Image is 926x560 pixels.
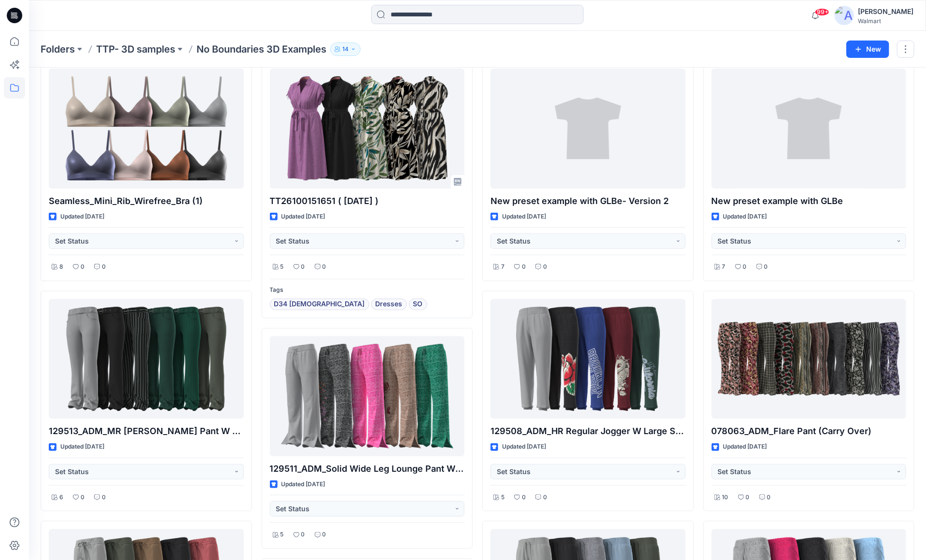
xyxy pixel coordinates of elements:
p: No Boundaries 3D Examples [196,42,326,56]
p: 0 [323,530,326,540]
a: 129513_ADM_MR Flare Pant W Self Belt & Functional Fly [49,299,244,419]
p: 0 [102,262,106,272]
p: 0 [743,262,747,272]
p: 10 [722,492,729,503]
p: 0 [81,262,84,272]
p: 6 [59,492,63,503]
a: 129511_ADM_Solid Wide Leg Lounge Pant W/ Drawcord [270,336,465,456]
p: 5 [281,262,284,272]
a: TTP- 3D samples [96,42,175,56]
p: TT26100151651 ( [DATE] ) [270,194,465,208]
a: TT26100151651 ( 14-07-2024 ) [270,68,465,189]
span: SO [413,299,423,310]
p: Seamless_Mini_Rib_Wirefree_Bra (1) [49,194,244,208]
p: 129513_ADM_MR [PERSON_NAME] Pant W Self Belt & Functional Fly [49,424,244,438]
img: avatar [835,6,854,25]
p: 0 [543,492,547,503]
p: 0 [81,492,84,503]
p: 0 [746,492,750,503]
a: Folders [41,42,75,56]
p: 0 [522,492,526,503]
p: Updated [DATE] [281,479,325,490]
a: New preset example with GLBe- Version 2 [491,68,686,189]
p: 14 [342,44,349,55]
span: Dresses [376,299,403,310]
p: Updated [DATE] [502,442,546,452]
p: 8 [59,262,63,272]
a: Seamless_Mini_Rib_Wirefree_Bra (1) [49,68,244,189]
div: Walmart [858,17,914,25]
div: [PERSON_NAME] [858,6,914,17]
p: 078063_ADM_Flare Pant (Carry Over) [712,424,907,438]
button: 14 [330,42,361,56]
p: 0 [543,262,547,272]
p: Updated [DATE] [60,212,104,222]
p: 5 [501,492,505,503]
p: 0 [767,492,771,503]
p: Updated [DATE] [60,442,104,452]
p: 129511_ADM_Solid Wide Leg Lounge Pant W/ Drawcord [270,462,465,476]
button: New [846,41,889,58]
p: Updated [DATE] [281,212,325,222]
p: 7 [722,262,726,272]
a: 078063_ADM_Flare Pant (Carry Over) [712,299,907,419]
span: D34 [DEMOGRAPHIC_DATA] [274,299,365,310]
p: 5 [281,530,284,540]
span: 99+ [815,8,829,16]
p: Updated [DATE] [723,442,767,452]
p: 7 [501,262,505,272]
a: 129508_ADM_HR Regular Jogger W Large Screen [491,299,686,419]
p: 0 [301,262,305,272]
p: Tags [270,285,465,295]
p: 0 [301,530,305,540]
p: New preset example with GLBe [712,194,907,208]
a: New preset example with GLBe [712,68,907,189]
p: 0 [102,492,106,503]
p: Updated [DATE] [723,212,767,222]
p: New preset example with GLBe- Version 2 [491,194,686,208]
p: Updated [DATE] [502,212,546,222]
p: 0 [764,262,768,272]
p: 0 [323,262,326,272]
p: 0 [522,262,526,272]
p: 129508_ADM_HR Regular Jogger W Large Screen [491,424,686,438]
